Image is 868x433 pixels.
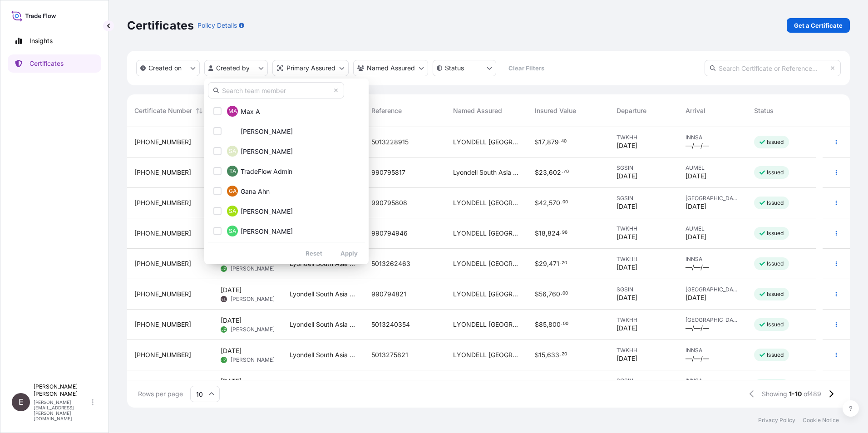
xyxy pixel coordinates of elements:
[241,107,260,116] span: Max A
[229,187,237,196] span: GA
[229,207,236,216] span: SA
[208,102,365,120] button: MAMax A
[208,182,365,200] button: GAGana Ahn
[333,246,365,261] button: Apply
[229,127,237,136] span: HA
[208,222,365,240] button: SA[PERSON_NAME]
[241,167,292,176] span: TradeFlow Admin
[208,82,344,98] input: Search team member
[208,162,365,180] button: TATradeFlow Admin
[208,122,365,140] button: HA[PERSON_NAME]
[241,207,293,216] span: [PERSON_NAME]
[208,142,365,160] button: SA[PERSON_NAME]
[241,127,293,136] span: [PERSON_NAME]
[228,107,237,116] span: MA
[306,249,322,258] p: Reset
[340,249,358,258] p: Apply
[208,202,365,220] button: SA[PERSON_NAME]
[229,147,236,156] span: SA
[229,167,236,176] span: TA
[241,187,270,196] span: Gana Ahn
[241,147,293,156] span: [PERSON_NAME]
[241,227,293,236] span: [PERSON_NAME]
[208,102,365,238] div: Select Option
[229,226,236,236] span: SA
[298,246,330,261] button: Reset
[204,79,369,264] div: createdBy Filter options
